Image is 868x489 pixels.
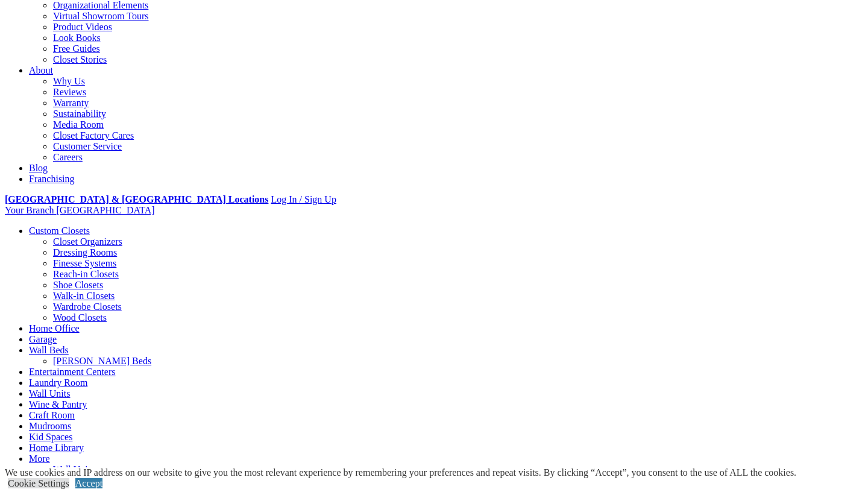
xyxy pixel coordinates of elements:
a: Product Videos [53,22,112,32]
a: Closet Stories [53,54,107,65]
a: Customer Service [53,141,122,151]
a: Careers [53,152,83,162]
a: Finesse Systems [53,258,116,268]
a: Sustainability [53,109,106,119]
a: Media Room [53,119,104,130]
a: Garage [29,334,57,344]
a: [PERSON_NAME] Beds [53,356,151,366]
a: Walk-in Closets [53,291,115,301]
a: Wood Closets [53,312,107,323]
a: Wall Units [29,388,70,399]
a: Why Us [53,76,85,86]
a: Free Guides [53,43,100,54]
a: About [29,65,53,75]
a: Virtual Showroom Tours [53,11,149,21]
a: Closet Organizers [53,236,122,247]
a: Wall Beds [29,345,69,355]
a: Craft Room [29,410,75,420]
a: Shoe Closets [53,280,103,290]
a: Laundry Room [29,377,87,388]
a: More menu text will display only on big screen [29,453,50,464]
a: [GEOGRAPHIC_DATA] & [GEOGRAPHIC_DATA] Locations [5,194,268,204]
a: Blog [29,163,48,173]
div: We use cookies and IP address on our website to give you the most relevant experience by remember... [5,467,796,478]
a: Warranty [53,98,89,108]
a: Your Branch [GEOGRAPHIC_DATA] [5,205,155,215]
a: Home Library [29,443,84,453]
a: Accept [75,478,102,488]
a: Custom Closets [29,226,90,236]
a: Closet Factory Cares [53,130,134,140]
a: Reach-in Closets [53,269,119,279]
a: Home Office [29,323,80,333]
a: Log In / Sign Up [271,194,336,204]
a: Cookie Settings [8,478,69,488]
a: Entertainment Centers [29,367,116,377]
a: Franchising [29,174,75,184]
a: Mudrooms [29,421,71,431]
span: Your Branch [5,205,54,215]
a: Wine & Pantry [29,399,87,409]
a: Wardrobe Closets [53,301,122,312]
a: Dressing Rooms [53,247,117,257]
span: [GEOGRAPHIC_DATA] [56,205,154,215]
a: Wall Units [53,464,94,475]
a: Reviews [53,87,86,97]
a: Kid Spaces [29,432,72,442]
a: Look Books [53,33,101,43]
